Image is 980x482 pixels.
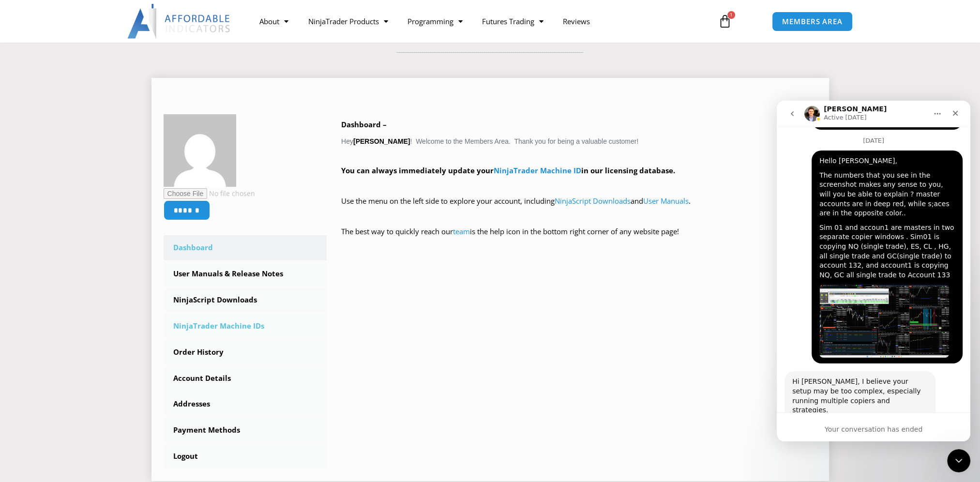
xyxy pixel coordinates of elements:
iframe: Intercom live chat [947,449,970,472]
nav: Account pages [164,235,327,469]
a: Futures Trading [472,10,553,32]
img: 19b280898f3687ba2133f432038831e714c1f8347bfdf76545eda7ae1b8383ec [164,114,236,187]
a: Account Details [164,366,327,391]
a: Payment Methods [164,418,327,443]
div: David says… [8,271,186,361]
a: NinjaTrader Machine IDs [164,314,327,339]
iframe: Intercom live chat [777,101,970,441]
div: Hi [PERSON_NAME], I believe your setup may be too complex, especially running multiple copiers an... [15,276,151,314]
img: LogoAI | Affordable Indicators – NinjaTrader [127,4,231,39]
a: NinjaScript Downloads [555,196,631,206]
a: Programming [397,10,472,32]
a: team [453,226,470,236]
a: MEMBERS AREA [772,12,853,31]
p: The best way to quickly reach our is the help icon in the bottom right corner of any website page! [341,225,817,252]
a: About [250,10,298,32]
div: Hi [PERSON_NAME], I believe your setup may be too complex, especially running multiple copiers an... [8,271,159,353]
a: NinjaTrader Products [298,10,397,32]
b: Dashboard – [341,120,387,129]
span: MEMBERS AREA [782,18,843,25]
a: Logout [164,444,327,469]
a: 1 [704,7,746,35]
a: Dashboard [164,235,327,260]
a: NinjaTrader Machine ID [494,166,581,175]
p: Use the menu on the left side to explore your account, including and . [341,195,817,222]
div: Hey ! Welcome to the Members Area. Thank you for being a valuable customer! [341,118,817,252]
a: NinjaScript Downloads [164,287,327,313]
nav: Menu [250,10,707,32]
a: User Manuals [643,196,689,206]
strong: You can always immediately update your in our licensing database. [341,166,675,175]
a: Addresses [164,392,327,417]
strong: [PERSON_NAME] [353,137,410,145]
a: User Manuals & Release Notes [164,261,327,286]
a: Order History [164,340,327,365]
span: 1 [727,11,735,19]
a: Reviews [553,10,599,32]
